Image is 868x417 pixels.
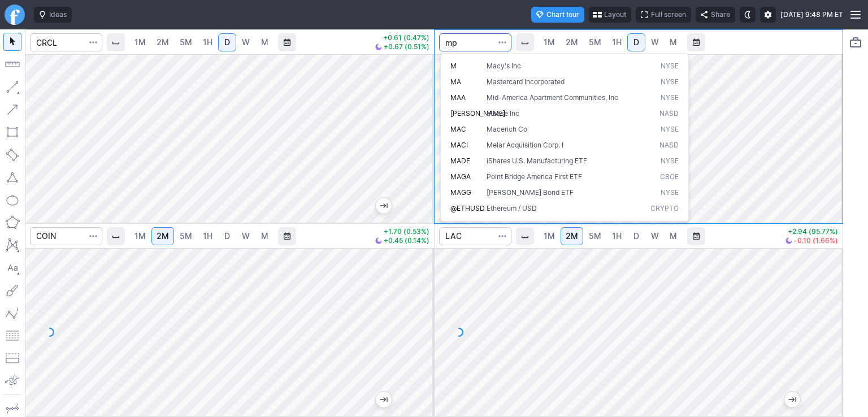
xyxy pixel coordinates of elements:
[376,392,392,407] button: Jump to the most recent bar
[3,78,21,96] button: Line
[665,33,683,51] a: M
[3,146,21,164] button: Rotated rectangle
[49,9,67,20] span: Ideas
[612,37,622,47] span: 1H
[198,33,218,51] a: 1H
[5,5,25,25] a: Finviz.com
[494,227,510,245] button: Search
[450,204,485,212] span: @ETHUSD
[237,33,255,51] a: W
[3,168,21,186] button: Triangle
[636,7,691,23] button: Full screen
[85,227,101,245] button: Search
[242,37,250,47] span: W
[237,227,255,245] a: W
[740,7,756,23] button: Toggle dark mode
[487,125,527,133] span: Macerich Co
[561,33,583,51] a: 2M
[224,231,230,241] span: D
[218,227,236,245] a: D
[650,204,679,214] span: Crypto
[450,157,470,165] span: MADE
[3,349,21,367] button: Position
[3,236,21,254] button: XABCD
[659,109,679,119] span: NASD
[278,33,296,51] button: Range
[439,227,511,245] input: Search
[3,191,21,209] button: Ellipse
[589,37,601,47] span: 5M
[450,77,461,86] span: MA
[450,109,505,118] span: [PERSON_NAME]
[651,37,659,47] span: W
[3,304,21,322] button: Elliott waves
[612,231,622,241] span: 1H
[711,9,730,20] span: Share
[561,227,583,245] a: 2M
[3,214,21,232] button: Polygon
[660,172,679,182] span: CBOE
[375,228,429,235] p: +1.70 (0.53%)
[627,33,645,51] a: D
[255,33,274,51] a: M
[584,33,606,51] a: 5M
[633,231,639,241] span: D
[516,227,534,245] button: Interval
[198,227,218,245] a: 1H
[203,37,212,47] span: 1H
[3,101,21,119] button: Arrow
[661,77,679,87] span: NYSE
[487,188,574,197] span: [PERSON_NAME] Bond ETF
[376,198,392,214] button: Jump to the most recent bar
[278,227,296,245] button: Range
[384,44,429,50] span: +0.67 (0.51%)
[544,231,555,241] span: 1M
[375,34,429,41] p: +0.61 (0.47%)
[439,33,511,51] input: Search
[604,9,626,20] span: Layout
[665,227,683,245] a: M
[30,33,102,51] input: Search
[180,37,192,47] span: 5M
[134,37,146,47] span: 1M
[651,231,659,241] span: W
[566,231,578,241] span: 2M
[224,37,230,47] span: D
[661,125,679,134] span: NYSE
[180,231,192,241] span: 5M
[134,231,146,241] span: 1M
[566,37,578,47] span: 2M
[157,231,169,241] span: 2M
[670,37,677,47] span: M
[589,231,601,241] span: 5M
[129,227,151,245] a: 1M
[3,372,21,390] button: Anchored VWAP
[661,157,679,166] span: NYSE
[494,33,510,51] button: Search
[633,37,639,47] span: D
[487,172,582,181] span: Point Bridge America First ETF
[661,93,679,103] span: NYSE
[450,125,466,133] span: MAC
[760,7,776,23] button: Settings
[3,259,21,277] button: Text
[450,93,466,102] span: MAA
[450,141,468,149] span: MACI
[784,392,800,407] button: Jump to the most recent bar
[255,227,274,245] a: M
[544,37,555,47] span: 1M
[539,227,560,245] a: 1M
[151,227,174,245] a: 2M
[661,188,679,198] span: NYSE
[3,281,21,299] button: Brush
[584,227,606,245] a: 5M
[487,62,521,70] span: Macy's Inc
[696,7,735,23] button: Share
[627,227,645,245] a: D
[785,228,838,235] p: +2.94 (95.77%)
[607,33,627,51] a: 1H
[780,9,843,20] span: [DATE] 9:48 PM ET
[589,7,631,23] button: Layout
[151,33,174,51] a: 2M
[539,33,560,51] a: 1M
